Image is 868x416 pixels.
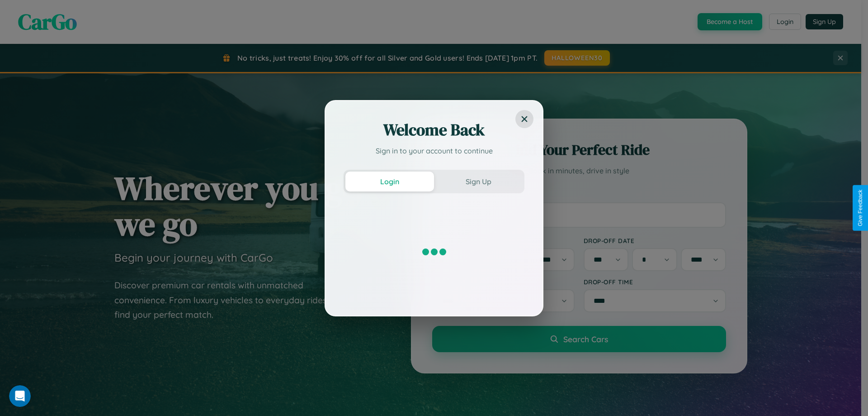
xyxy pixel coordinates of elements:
button: Login [345,172,434,191]
button: Sign Up [434,172,523,191]
div: Give Feedback [857,190,863,226]
h2: Welcome Back [344,119,524,141]
p: Sign in to your account to continue [344,145,524,156]
iframe: Intercom live chat [9,385,31,407]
